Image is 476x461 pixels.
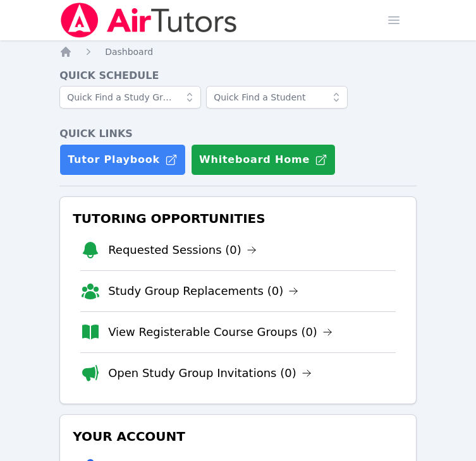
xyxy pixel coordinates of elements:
[59,126,417,141] h4: Quick Links
[59,144,186,176] a: Tutor Playbook
[108,282,298,300] a: Study Group Replacements (0)
[206,86,348,109] input: Quick Find a Student
[59,86,201,109] input: Quick Find a Study Group
[70,207,406,230] h3: Tutoring Opportunities
[108,323,333,341] a: View Registerable Course Groups (0)
[108,241,257,259] a: Requested Sessions (0)
[59,68,417,83] h4: Quick Schedule
[105,45,153,58] a: Dashboard
[59,3,238,38] img: Air Tutors
[59,45,417,58] nav: Breadcrumb
[108,364,312,382] a: Open Study Group Invitations (0)
[70,425,406,448] h3: Your Account
[105,47,153,57] span: Dashboard
[191,144,336,176] button: Whiteboard Home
